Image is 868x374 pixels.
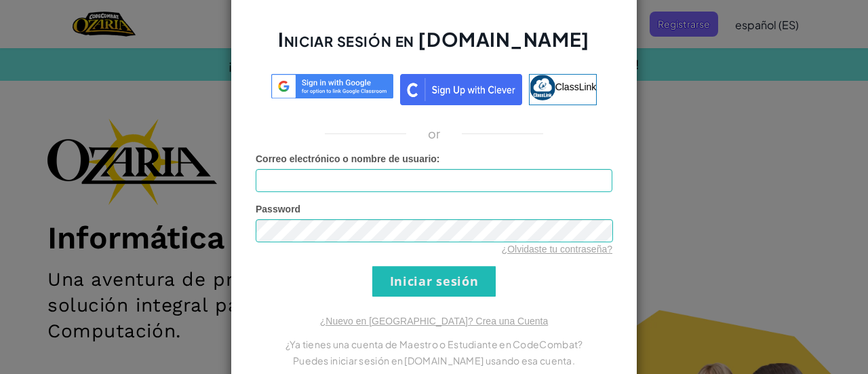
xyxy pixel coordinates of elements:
[555,81,597,92] span: ClassLink
[271,74,393,99] img: log-in-google-sso.svg
[256,204,300,214] span: Password
[530,75,555,100] img: classlink-logo-small.png
[400,74,522,105] img: clever_sso_button@2x.png
[372,266,496,297] input: Iniciar sesión
[256,352,612,369] p: Puedes iniciar sesión en [DOMAIN_NAME] usando esa cuenta.
[256,26,612,66] h2: Iniciar sesión en [DOMAIN_NAME]
[320,316,548,326] a: ¿Nuevo en [GEOGRAPHIC_DATA]? Crea una Cuenta
[256,152,440,166] label: :
[502,244,612,255] a: ¿Olvidaste tu contraseña?
[256,153,437,164] span: Correo electrónico o nombre de usuario
[428,126,441,142] p: or
[256,336,612,352] p: ¿Ya tienes una cuenta de Maestro o Estudiante en CodeCombat?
